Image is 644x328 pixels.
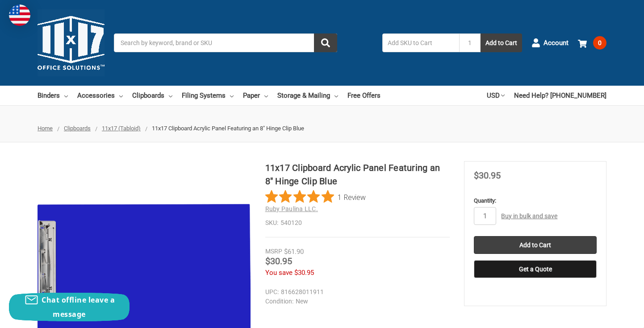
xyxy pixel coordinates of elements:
dt: Condition: [265,297,293,306]
span: $30.95 [294,269,314,277]
input: Add SKU to Cart [382,33,459,52]
span: Account [544,38,569,48]
span: $30.95 [474,170,501,181]
input: Search by keyword, brand or SKU [114,33,337,52]
a: Binders [38,86,68,105]
dt: UPC: [265,287,279,297]
span: 11x17 Clipboard Acrylic Panel Featuring an 8" Hinge Clip Blue [152,125,304,132]
a: Clipboards [132,86,172,105]
dd: 816628011911 [265,287,446,297]
button: Chat offline leave a message [9,293,130,321]
a: Account [531,31,569,54]
span: $30.95 [265,256,292,266]
a: Paper [243,86,268,105]
input: Add to Cart [474,236,597,254]
a: Ruby Paulina LLC. [265,205,318,212]
a: Storage & Mailing [277,86,338,105]
a: Home [38,125,53,132]
a: 0 [578,31,606,54]
dd: 540120 [265,218,450,228]
button: Add to Cart [481,33,522,52]
a: Need Help? [PHONE_NUMBER] [514,86,606,105]
a: Filing Systems [182,86,234,105]
a: 11x17 (Tabloid) [102,125,141,132]
a: Accessories [77,86,123,105]
button: Get a Quote [474,260,597,278]
img: 11x17.com [38,9,105,76]
label: Quantity: [474,196,597,205]
button: Rated 5 out of 5 stars from 1 reviews. Jump to reviews. [265,190,366,203]
span: Chat offline leave a message [42,295,115,319]
h1: 11x17 Clipboard Acrylic Panel Featuring an 8" Hinge Clip Blue [265,161,450,188]
a: USD [487,86,505,105]
div: MSRP [265,247,282,256]
span: You save [265,269,293,277]
span: $61.90 [284,248,304,256]
dd: New [265,297,446,306]
a: Buy in bulk and save [501,212,557,220]
span: 0 [593,36,606,50]
img: duty and tax information for United States [9,4,30,26]
a: Free Offers [347,86,381,105]
span: 1 Review [338,190,366,203]
a: Clipboards [64,125,91,132]
dt: SKU: [265,218,278,228]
